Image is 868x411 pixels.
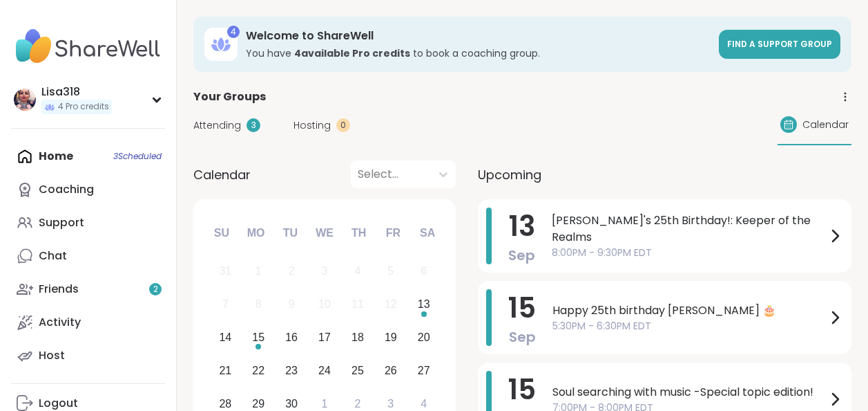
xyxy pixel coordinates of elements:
[387,262,394,280] div: 5
[351,361,364,380] div: 25
[508,246,535,265] span: Sep
[219,328,231,347] div: 14
[244,356,273,385] div: Choose Monday, September 22nd, 2025
[508,370,536,409] span: 15
[418,328,430,347] div: 20
[378,218,408,248] div: Fr
[552,246,827,260] span: 8:00PM - 9:30PM EDT
[385,361,397,380] div: 26
[343,290,373,320] div: Not available Thursday, September 11th, 2025
[193,118,241,133] span: Attending
[409,356,438,385] div: Choose Saturday, September 27th, 2025
[255,262,262,280] div: 1
[294,46,410,60] b: 4 available Pro credit s
[275,218,305,248] div: Tu
[252,361,264,380] div: 22
[310,356,340,385] div: Choose Wednesday, September 24th, 2025
[421,262,427,280] div: 6
[153,284,158,295] span: 2
[376,323,405,353] div: Choose Friday, September 19th, 2025
[409,323,438,353] div: Choose Saturday, September 20th, 2025
[376,356,405,385] div: Choose Friday, September 26th, 2025
[318,295,331,313] div: 10
[309,218,340,248] div: We
[802,118,849,132] span: Calendar
[343,257,373,286] div: Not available Thursday, September 4th, 2025
[552,212,827,246] span: [PERSON_NAME]'s 25th Birthday!: Keeper of the Realms
[211,257,240,286] div: Not available Sunday, August 31st, 2025
[412,218,443,248] div: Sa
[244,323,273,353] div: Choose Monday, September 15th, 2025
[252,328,264,347] div: 15
[289,295,295,313] div: 9
[552,384,827,401] span: Soul searching with music -Special topic edition!
[322,262,328,280] div: 3
[227,26,240,38] div: 4
[509,327,536,347] span: Sep
[418,361,430,380] div: 27
[418,295,430,313] div: 13
[11,206,165,239] a: Support
[351,328,364,347] div: 18
[336,118,350,132] div: 0
[246,46,711,60] h3: You have to book a coaching group.
[11,273,165,306] a: Friends2
[343,356,373,385] div: Choose Thursday, September 25th, 2025
[14,89,36,111] img: Lisa318
[219,361,231,380] div: 21
[255,295,262,313] div: 8
[552,302,827,319] span: Happy 25th birthday [PERSON_NAME] 🎂
[11,339,165,372] a: Host
[244,290,273,320] div: Not available Monday, September 8th, 2025
[509,207,535,246] span: 13
[343,323,373,353] div: Choose Thursday, September 18th, 2025
[344,218,374,248] div: Th
[310,290,340,320] div: Not available Wednesday, September 10th, 2025
[222,295,229,313] div: 7
[318,361,331,380] div: 24
[11,239,165,273] a: Chat
[39,215,84,230] div: Support
[552,319,827,334] span: 5:30PM - 6:30PM EDT
[246,28,711,44] h3: Welcome to ShareWell
[277,356,307,385] div: Choose Tuesday, September 23rd, 2025
[318,328,331,347] div: 17
[293,118,331,133] span: Hosting
[285,361,298,380] div: 23
[727,38,832,50] span: Find a support group
[244,257,273,286] div: Not available Monday, September 1st, 2025
[211,290,240,320] div: Not available Sunday, September 7th, 2025
[310,323,340,353] div: Choose Wednesday, September 17th, 2025
[211,356,240,385] div: Choose Sunday, September 21st, 2025
[219,262,231,280] div: 31
[351,295,364,313] div: 11
[39,315,81,330] div: Activity
[39,248,67,264] div: Chat
[240,218,271,248] div: Mo
[247,118,260,132] div: 3
[719,30,840,59] a: Find a support group
[11,22,165,71] img: ShareWell Nav Logo
[310,257,340,286] div: Not available Wednesday, September 3rd, 2025
[385,295,397,313] div: 12
[508,289,536,327] span: 15
[289,262,295,280] div: 2
[206,218,237,248] div: Su
[376,257,405,286] div: Not available Friday, September 5th, 2025
[277,323,307,353] div: Choose Tuesday, September 16th, 2025
[285,328,298,347] div: 16
[39,182,94,197] div: Coaching
[39,396,78,411] div: Logout
[11,173,165,206] a: Coaching
[39,348,65,363] div: Host
[478,165,541,184] span: Upcoming
[385,328,397,347] div: 19
[354,262,360,280] div: 4
[41,84,112,100] div: Lisa318
[409,290,438,320] div: Choose Saturday, September 13th, 2025
[376,290,405,320] div: Not available Friday, September 12th, 2025
[11,306,165,339] a: Activity
[409,257,438,286] div: Not available Saturday, September 6th, 2025
[211,323,240,353] div: Choose Sunday, September 14th, 2025
[193,165,251,184] span: Calendar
